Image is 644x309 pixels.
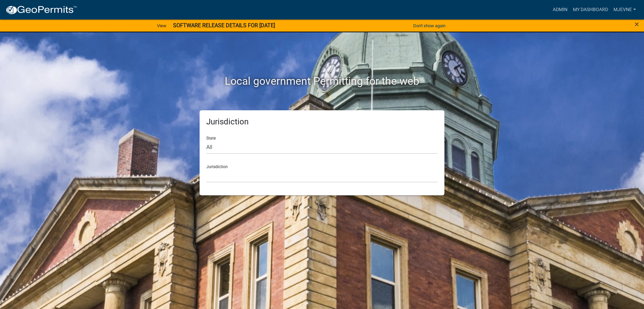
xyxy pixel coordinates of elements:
a: Admin [550,3,570,16]
button: Don't show again [411,20,448,31]
h5: Jurisdiction [206,117,438,127]
a: MJevne [611,3,639,16]
h2: Local government Permitting for the web [136,75,508,87]
strong: SOFTWARE RELEASE DETAILS FOR [DATE] [173,22,275,29]
a: View [154,20,169,31]
span: × [635,20,639,29]
a: My Dashboard [570,3,611,16]
button: Close [635,20,639,28]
